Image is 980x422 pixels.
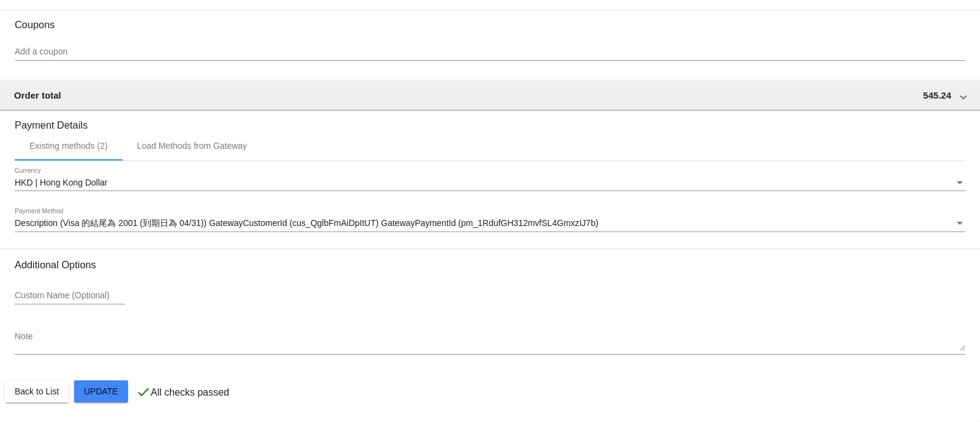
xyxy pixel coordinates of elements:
[84,386,118,396] span: Update
[15,178,965,188] mat-select: Currency
[137,141,247,151] div: Load Methods from Gateway
[15,47,965,57] input: Add a coupon
[15,291,125,301] input: Custom Name (Optional)
[15,10,965,31] h3: Coupons
[151,387,229,398] p: All checks passed
[15,259,965,271] h3: Additional Options
[74,380,128,402] button: Update
[923,90,951,100] span: 545.24
[15,218,598,228] span: Description (Visa 的結尾為 2001 (到期日為 04/31)) GatewayCustomerId (cus_QglbFmAiDpItUT) GatewayPaymentId...
[5,380,69,402] button: Back to List
[15,178,107,187] span: HKD | Hong Kong Dollar
[14,90,61,100] span: Order total
[15,219,965,228] mat-select: Payment Method
[15,110,965,131] h3: Payment Details
[15,386,59,396] span: Back to List
[29,141,108,151] div: Existing methods (2)
[136,385,151,399] mat-icon: check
